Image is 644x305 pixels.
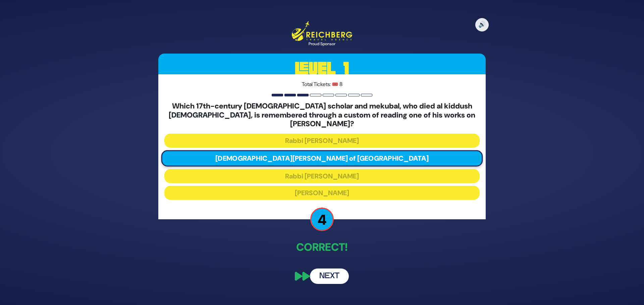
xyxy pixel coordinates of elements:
[475,18,489,31] button: 🔊
[292,41,352,47] div: Proud Sponsor
[292,21,352,41] img: Reichberg Travel
[164,80,480,88] p: Total Tickets: 🎟️ 8
[158,239,486,255] p: Correct!
[158,54,486,84] h3: Level 1
[161,150,483,167] button: [DEMOGRAPHIC_DATA][PERSON_NAME] of [GEOGRAPHIC_DATA]
[164,134,480,148] button: Rabbi [PERSON_NAME]
[164,186,480,200] button: [PERSON_NAME]
[164,169,480,183] button: Rabbi [PERSON_NAME]
[310,208,334,231] p: 4
[164,102,480,128] h5: Which 17th-century [DEMOGRAPHIC_DATA] scholar and mekubal, who died al kiddush [DEMOGRAPHIC_DATA]...
[310,269,349,284] button: Next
